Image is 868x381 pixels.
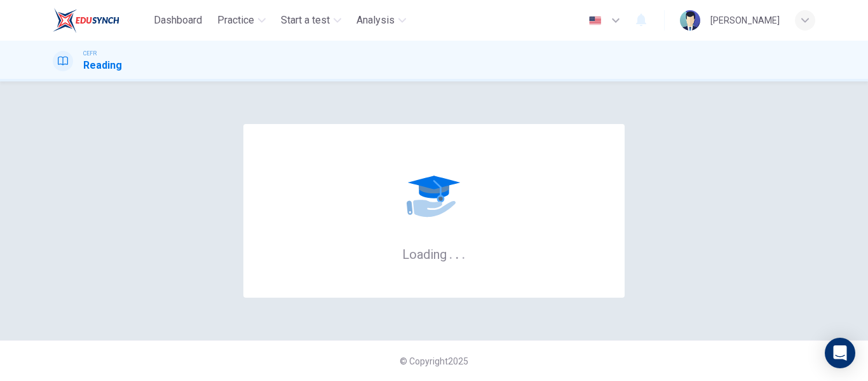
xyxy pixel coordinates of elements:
button: Analysis [351,9,411,32]
h6: . [449,242,453,263]
button: Dashboard [149,9,207,32]
h1: Reading [83,58,122,73]
div: Open Intercom Messenger [825,338,855,368]
span: Analysis [356,13,395,28]
span: Practice [217,13,254,28]
div: [PERSON_NAME] [710,13,780,28]
button: Practice [212,9,271,32]
a: EduSynch logo [53,8,149,33]
img: Profile picture [680,10,700,31]
span: Start a test [281,13,330,28]
img: EduSynch logo [53,8,119,33]
span: Dashboard [154,13,202,28]
button: Start a test [276,9,346,32]
span: © Copyright 2025 [400,356,468,366]
span: CEFR [83,49,97,58]
h6: . [455,242,459,263]
h6: . [461,242,466,263]
img: en [587,16,603,25]
h6: Loading [402,246,466,262]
